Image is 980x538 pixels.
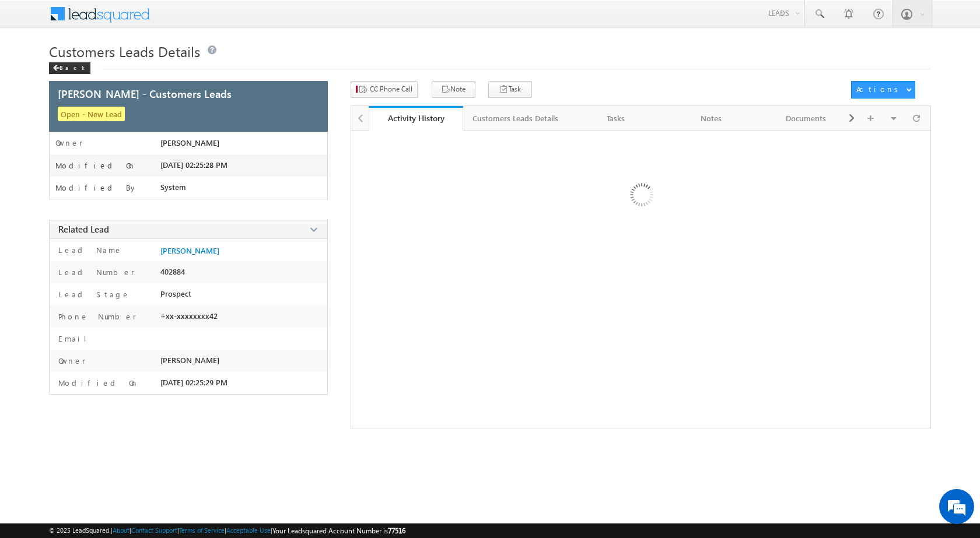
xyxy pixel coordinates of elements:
[856,84,902,94] div: Actions
[851,81,915,99] button: Actions
[160,356,219,365] span: [PERSON_NAME]
[160,311,218,321] span: +xx-xxxxxxxx42
[160,267,185,276] span: 402884
[55,378,139,388] label: Modified On
[55,289,130,300] label: Lead Stage
[160,182,186,192] span: System
[226,526,271,534] a: Acceptable Use
[160,246,219,255] a: [PERSON_NAME]
[58,89,232,99] span: [PERSON_NAME] - Customers Leads
[55,333,96,344] label: Email
[272,526,405,535] span: Your Leadsquared Account Number is
[578,111,653,125] div: Tasks
[58,107,125,121] span: Open - New Lead
[131,526,177,534] a: Contact Support
[55,245,123,255] label: Lead Name
[759,106,854,131] a: Documents
[580,136,701,257] img: Loading ...
[55,356,86,366] label: Owner
[664,106,759,131] a: Notes
[569,106,664,131] a: Tasks
[370,84,412,94] span: CC Phone Call
[463,106,569,131] a: Customers Leads Details
[432,81,475,98] button: Note
[160,160,228,170] span: [DATE] 02:25:28 PM
[351,81,418,98] button: CC Phone Call
[377,112,455,124] div: Activity History
[673,111,748,125] div: Notes
[55,183,138,192] label: Modified By
[55,161,136,170] label: Modified On
[160,138,219,147] span: [PERSON_NAME]
[160,289,191,298] span: Prospect
[488,81,532,98] button: Task
[55,138,83,147] label: Owner
[473,111,558,125] div: Customers Leads Details
[55,311,136,322] label: Phone Number
[49,42,200,61] span: Customers Leads Details
[388,526,405,535] span: 77516
[768,111,843,125] div: Documents
[58,223,109,235] span: Related Lead
[160,378,228,387] span: [DATE] 02:25:29 PM
[369,106,464,131] a: Activity History
[113,526,129,534] a: About
[49,62,90,74] div: Back
[55,267,135,277] label: Lead Number
[179,526,225,534] a: Terms of Service
[49,525,405,536] span: © 2025 LeadSquared | | | | |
